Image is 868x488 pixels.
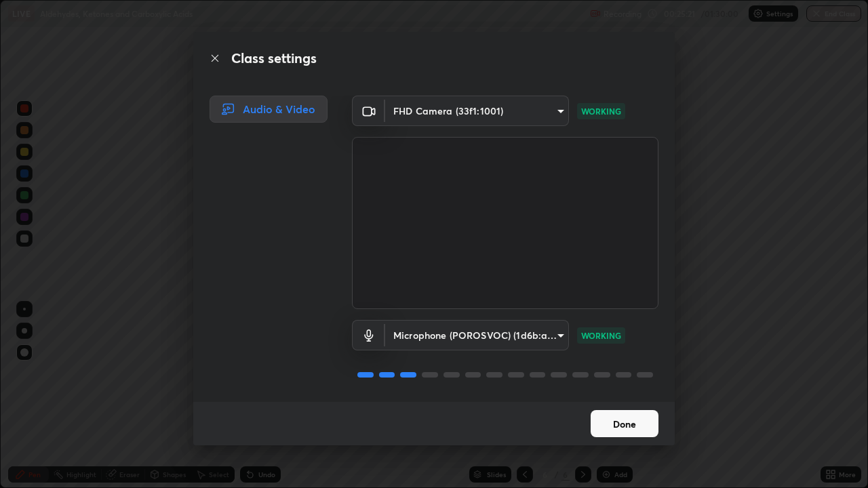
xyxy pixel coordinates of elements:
div: Audio & Video [210,96,328,123]
div: FHD Camera (33f1:1001) [385,320,569,350]
p: WORKING [581,329,621,342]
p: WORKING [581,105,621,117]
h2: Class settings [231,48,317,68]
button: Done [591,410,658,437]
div: FHD Camera (33f1:1001) [385,96,569,126]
